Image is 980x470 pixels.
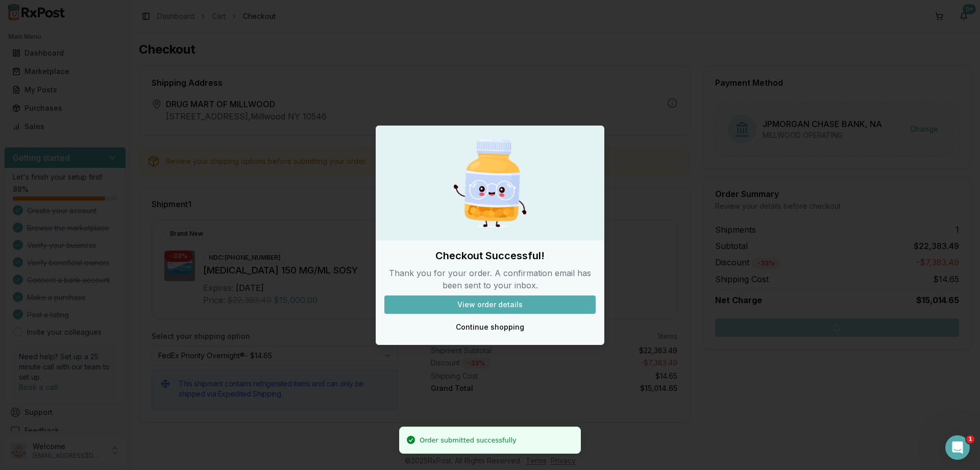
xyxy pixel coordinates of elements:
[384,267,596,291] p: Thank you for your order. A confirmation email has been sent to your inbox.
[384,249,596,263] h2: Checkout Successful!
[945,435,970,460] iframe: Intercom live chat
[384,318,596,336] button: Continue shopping
[966,435,974,443] span: 1
[441,134,539,232] img: Happy Pill Bottle
[384,295,596,314] button: View order details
